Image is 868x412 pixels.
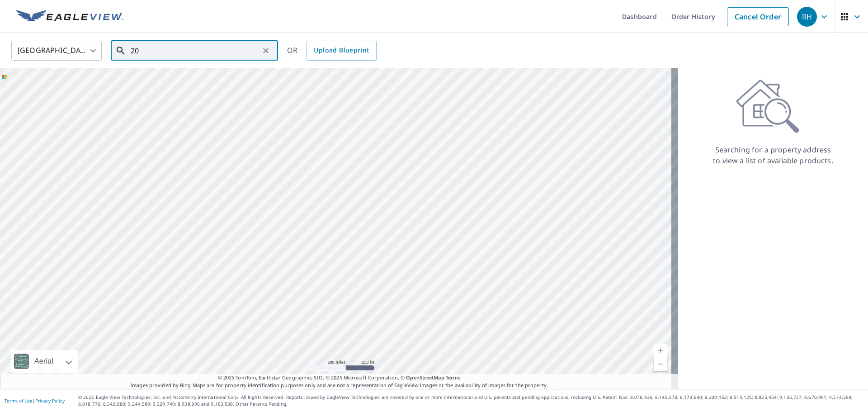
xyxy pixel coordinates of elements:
[797,7,817,27] div: RH
[259,44,272,57] button: Clear
[406,374,444,381] a: OpenStreetMap
[35,398,65,404] a: Privacy Policy
[712,144,834,166] p: Searching for a property address to view a list of available products.
[11,38,102,63] div: [GEOGRAPHIC_DATA]
[218,374,461,382] span: © 2025 TomTom, Earthstar Geographics SIO, © 2025 Microsoft Corporation, ©
[5,398,33,404] a: Terms of Use
[287,41,377,61] div: OR
[307,41,376,61] a: Upload Blueprint
[78,394,863,407] p: © 2025 Eagle View Technologies, Inc. and Pictometry International Corp. All Rights Reserved. Repo...
[314,45,369,56] span: Upload Blueprint
[727,7,789,26] a: Cancel Order
[446,374,461,381] a: Terms
[16,10,123,24] img: EV Logo
[11,350,78,373] div: Aerial
[654,357,667,371] a: Current Level 5, Zoom Out
[131,38,259,63] input: Search by address or latitude-longitude
[5,398,65,403] p: |
[32,350,56,373] div: Aerial
[654,344,667,357] a: Current Level 5, Zoom In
